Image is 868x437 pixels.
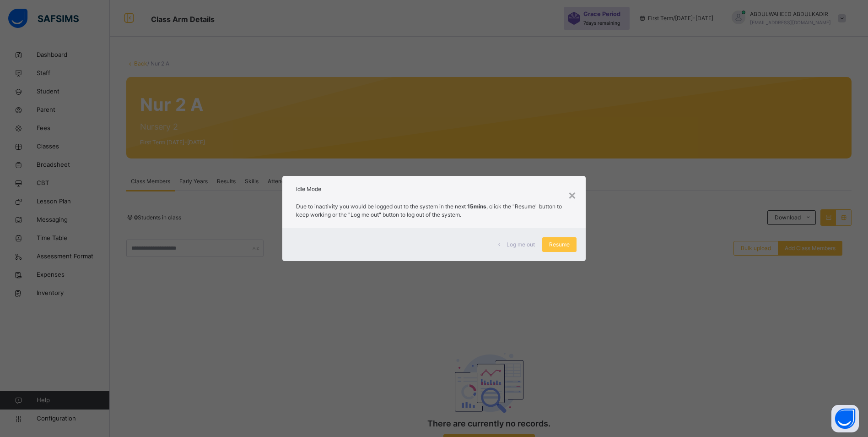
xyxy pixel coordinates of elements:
[507,240,535,249] span: Log me out
[467,203,486,210] strong: 15mins
[831,405,859,432] button: Open asap
[549,240,570,249] span: Resume
[296,202,572,219] p: Due to inactivity you would be logged out to the system in the next , click the "Resume" button t...
[296,185,572,193] h2: Idle Mode
[568,185,577,204] div: ×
